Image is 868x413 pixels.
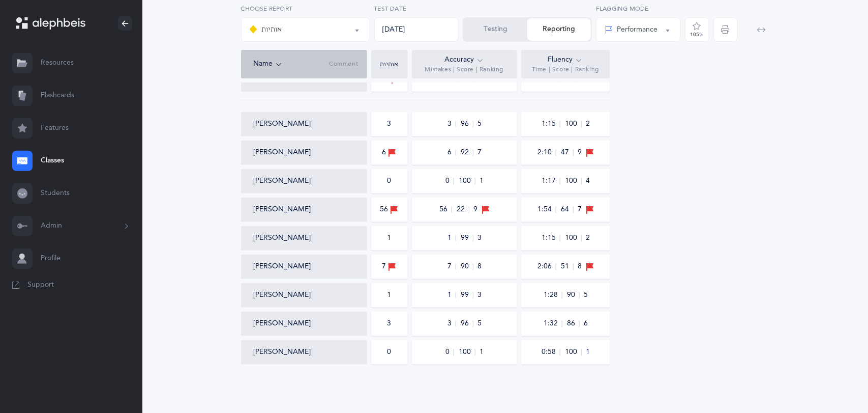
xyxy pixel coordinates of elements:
span: 100 [564,349,582,355]
span: 96 [460,121,473,127]
span: 5 [584,290,588,300]
span: 47 [560,149,574,156]
span: 0 [445,178,454,184]
div: אותיות [374,61,405,67]
span: Comment [329,60,358,68]
span: 1 [586,347,590,357]
div: 3 [387,119,392,129]
span: 51 [560,263,574,270]
div: 56 [380,204,399,215]
button: [PERSON_NAME] [254,347,311,357]
div: 6 [382,147,397,158]
div: 0 [387,347,392,357]
span: 8 [477,262,482,272]
span: Time | Score | Ranking [532,66,599,74]
span: 7 [578,205,582,215]
div: 0 [387,176,392,186]
div: [DATE] [374,17,459,42]
button: אותיות [241,17,370,42]
span: 1:17 [541,178,560,184]
span: 99 [460,292,473,298]
span: 56 [439,206,452,213]
span: 88 [460,76,473,82]
label: Flagging Mode [596,4,681,13]
button: [PERSON_NAME] [254,205,311,215]
button: [PERSON_NAME] [254,148,311,158]
label: Test Date [374,4,459,13]
span: 2 [586,119,590,129]
span: 0 [445,349,454,355]
span: 86 [566,320,580,327]
span: 9 [473,205,477,215]
span: 3 [477,233,482,243]
span: 8.5 [441,76,456,82]
span: 1:15 [541,121,560,127]
div: Fluency [548,54,583,66]
div: אותיות [250,23,282,36]
span: 4 [586,176,590,186]
div: 1 [387,290,392,300]
div: Accuracy [444,54,484,66]
label: Choose report [241,4,370,13]
span: 7 [477,148,482,158]
span: 1 [480,347,484,357]
span: 100 [564,121,582,127]
span: 3 [477,290,482,300]
span: 0:58 [541,349,560,355]
span: 1:33 [540,76,559,82]
span: 96 [460,320,473,327]
button: Performance [596,17,681,42]
span: 22 [456,206,469,213]
span: 1:54 [537,206,556,213]
button: Testing [464,18,527,41]
span: 7 [447,263,456,270]
span: 3 [447,121,456,127]
span: 100 [564,178,582,184]
span: 1 [447,235,456,241]
span: 1 [447,292,456,298]
span: 5 [477,319,482,329]
span: 92 [460,149,473,156]
div: 3 [387,319,392,329]
button: [PERSON_NAME] [254,262,311,272]
div: 7 [382,261,397,272]
span: 8 [578,262,582,272]
span: Support [27,280,54,290]
button: [PERSON_NAME] [254,176,311,186]
button: [PERSON_NAME] [254,290,311,300]
span: 6 [447,149,456,156]
span: 64 [560,206,574,213]
span: Mistakes | Score | Ranking [425,66,504,74]
span: 1:32 [543,320,562,327]
span: 2:10 [537,149,556,156]
button: [PERSON_NAME] [254,319,311,329]
button: [PERSON_NAME] [254,233,311,243]
span: 90 [460,263,473,270]
div: Name [254,59,330,70]
button: [PERSON_NAME] [254,119,311,129]
span: % [700,32,704,38]
span: 100 [458,178,475,184]
span: 2:06 [537,263,556,270]
span: 6 [584,319,588,329]
span: 90 [566,292,580,298]
span: 1:15 [541,235,560,241]
div: 1 [387,233,392,243]
span: 9 [578,148,582,158]
span: 3 [447,320,456,327]
span: 2 [586,233,590,243]
span: 1:28 [543,292,562,298]
div: 105 [691,32,704,37]
span: 85 [563,76,577,82]
span: 100 [458,349,475,355]
button: 105% [685,17,709,42]
span: 1 [480,176,484,186]
span: 5 [477,119,482,129]
span: 99 [460,235,473,241]
span: 100 [564,235,582,241]
div: Performance [605,24,657,35]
